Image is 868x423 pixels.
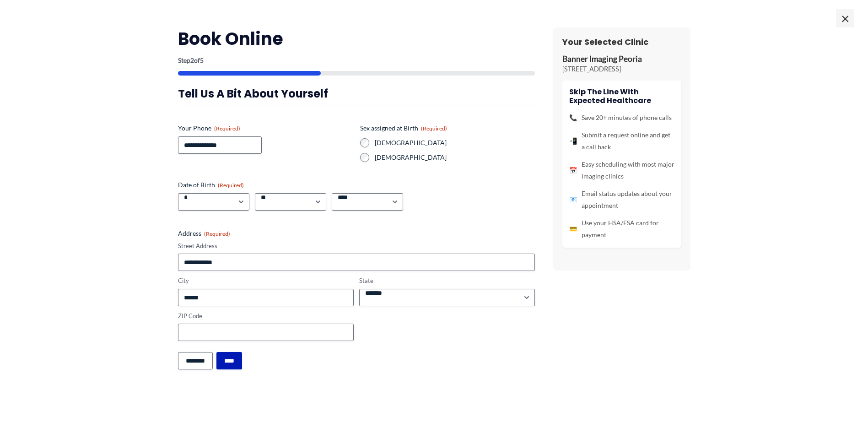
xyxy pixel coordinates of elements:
[218,182,244,189] span: (Required)
[178,180,244,190] legend: Date of Birth
[836,9,854,27] span: ×
[204,230,230,237] span: (Required)
[178,277,354,285] label: City
[569,129,674,153] li: Submit a request online and get a call back
[178,229,230,238] legend: Address
[569,217,674,241] li: Use your HSA/FSA card for payment
[360,124,447,133] legend: Sex assigned at Birth
[178,27,535,50] h2: Book Online
[562,54,681,65] p: Banner Imaging Peoria
[569,135,577,147] span: 📲
[190,56,194,64] span: 2
[178,242,535,250] label: Street Address
[569,87,674,105] h4: Skip the line with Expected Healthcare
[421,125,447,132] span: (Required)
[375,153,535,162] label: [DEMOGRAPHIC_DATA]
[569,112,577,124] span: 📞
[569,194,577,206] span: 📧
[214,125,240,132] span: (Required)
[569,188,674,211] li: Email status updates about your appointment
[569,158,674,182] li: Easy scheduling with most major imaging clinics
[569,112,674,124] li: Save 20+ minutes of phone calls
[562,65,681,74] p: [STREET_ADDRESS]
[562,37,681,47] h3: Your Selected Clinic
[178,57,535,64] p: Step of
[375,138,535,147] label: [DEMOGRAPHIC_DATA]
[569,223,577,235] span: 💳
[178,87,535,101] h3: Tell us a bit about yourself
[178,312,354,320] label: ZIP Code
[178,124,353,133] label: Your Phone
[200,56,204,64] span: 5
[569,164,577,176] span: 📅
[359,277,535,285] label: State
